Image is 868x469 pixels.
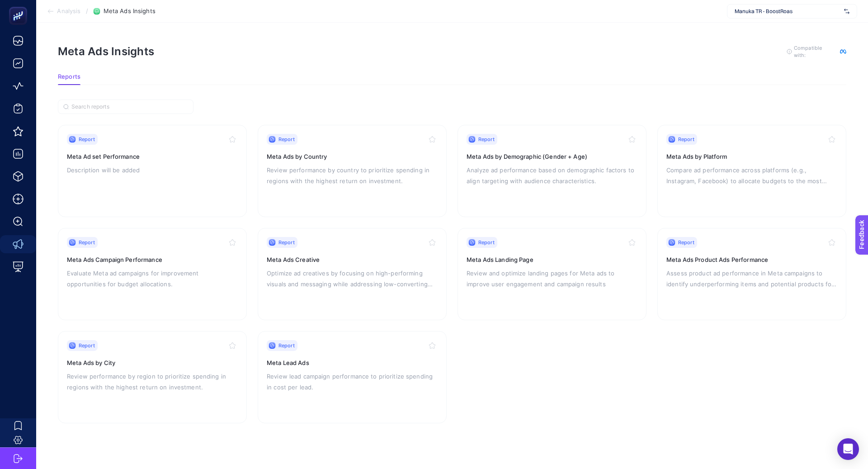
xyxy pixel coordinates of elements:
[467,268,637,289] p: Review and optimize landing pages for Meta ads to improve user engagement and campaign results
[5,3,34,10] span: Feedback
[58,73,80,85] button: Reports
[666,165,837,186] p: Compare ad performance across platforms (e.g., Instagram, Facebook) to allocate budgets to the mo...
[67,165,238,175] p: Description will be added
[657,228,846,320] a: ReportMeta Ads Product Ads PerformanceAssess product ad performance in Meta campaigns to identify...
[267,371,438,393] p: Review lead campaign performance to prioritize spending in cost per lead.
[844,7,849,16] img: svg%3e
[79,239,95,246] span: Report
[467,165,637,186] p: Analyze ad performance based on demographic factors to align targeting with audience characterist...
[794,44,835,59] span: Compatible with:
[258,228,447,320] a: ReportMeta Ads CreativeOptimize ad creatives by focusing on high-performing visuals and messaging...
[267,152,438,161] h3: Meta Ads by Country
[267,255,438,264] h3: Meta Ads Creative
[58,73,80,81] span: Reports
[478,136,495,143] span: Report
[67,152,238,161] h3: Meta Ad set Performance
[278,136,295,143] span: Report
[57,8,80,15] span: Analysis
[735,8,840,15] span: Manuka TR - BoostRoas
[458,125,646,217] a: ReportMeta Ads by Demographic (Gender + Age)Analyze ad performance based on demographic factors t...
[67,255,238,264] h3: Meta Ads Campaign Performance
[666,152,837,161] h3: Meta Ads by Platform
[467,255,637,264] h3: Meta Ads Landing Page
[67,268,238,289] p: Evaluate Meta ad campaigns for improvement opportunities for budget allocations.
[86,7,88,14] span: /
[58,45,154,58] h1: Meta Ads Insights
[267,165,438,186] p: Review performance by country to prioritize spending in regions with the highest return on invest...
[267,268,438,289] p: Optimize ad creatives by focusing on high-performing visuals and messaging while addressing low-c...
[67,371,238,393] p: Review performance by region to prioritize spending in regions with the highest return on investm...
[258,125,447,217] a: ReportMeta Ads by CountryReview performance by country to prioritize spending in regions with the...
[278,239,295,246] span: Report
[103,8,155,15] span: Meta Ads Insights
[666,255,837,264] h3: Meta Ads Product Ads Performance
[58,331,247,423] a: ReportMeta Ads by CityReview performance by region to prioritize spending in regions with the hig...
[278,342,295,349] span: Report
[58,228,247,320] a: ReportMeta Ads Campaign PerformanceEvaluate Meta ad campaigns for improvement opportunities for b...
[267,358,438,367] h3: Meta Lead Ads
[666,268,837,289] p: Assess product ad performance in Meta campaigns to identify underperforming items and potential p...
[79,136,95,143] span: Report
[79,342,95,349] span: Report
[258,331,447,423] a: ReportMeta Lead AdsReview lead campaign performance to prioritize spending in cost per lead.
[458,228,646,320] a: ReportMeta Ads Landing PageReview and optimize landing pages for Meta ads to improve user engagem...
[467,152,637,161] h3: Meta Ads by Demographic (Gender + Age)
[58,125,247,217] a: ReportMeta Ad set PerformanceDescription will be added
[71,104,188,110] input: Search
[657,125,846,217] a: ReportMeta Ads by PlatformCompare ad performance across platforms (e.g., Instagram, Facebook) to ...
[478,239,495,246] span: Report
[67,358,238,367] h3: Meta Ads by City
[678,239,694,246] span: Report
[837,438,859,460] div: Open Intercom Messenger
[678,136,694,143] span: Report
